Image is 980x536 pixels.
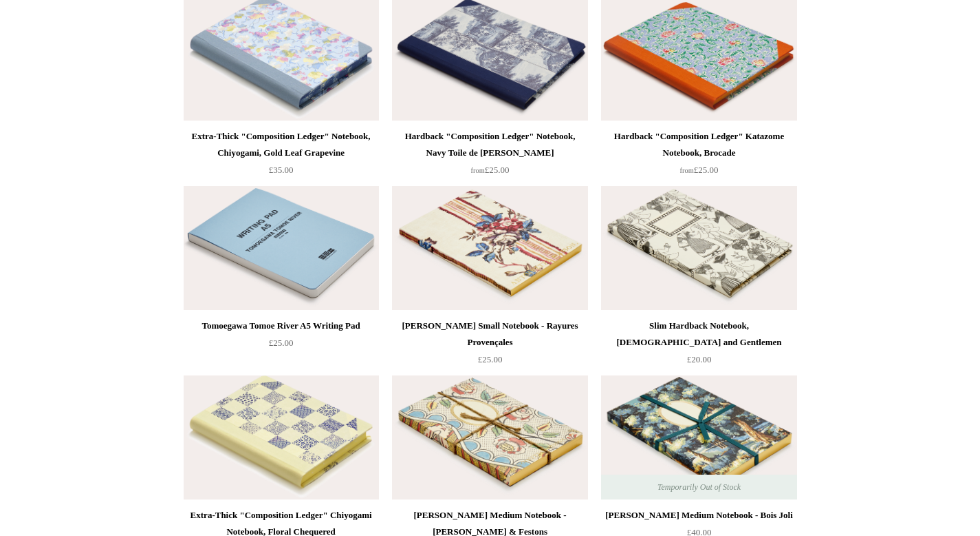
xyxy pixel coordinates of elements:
div: [PERSON_NAME] Small Notebook - Rayures Provençales [395,318,584,351]
a: Tomoegawa Tomoe River A5 Writing Pad £25.00 [184,318,379,374]
img: Extra-Thick "Composition Ledger" Chiyogami Notebook, Floral Chequered [184,375,379,499]
span: Temporarily Out of Stock [644,475,754,499]
div: Hardback "Composition Ledger" Katazome Notebook, Brocade [605,128,793,161]
span: £35.00 [269,165,294,175]
span: £25.00 [478,354,503,364]
a: Antoinette Poisson Medium Notebook - Guirlande & Festons Antoinette Poisson Medium Notebook - Gui... [392,375,587,499]
a: Hardback "Composition Ledger" Notebook, Navy Toile de [PERSON_NAME] from£25.00 [392,128,587,185]
div: Hardback "Composition Ledger" Notebook, Navy Toile de [PERSON_NAME] [395,128,584,161]
span: £25.00 [269,338,294,348]
div: Extra-Thick "Composition Ledger" Notebook, Chiyogami, Gold Leaf Grapevine [187,128,375,161]
a: Slim Hardback Notebook, [DEMOGRAPHIC_DATA] and Gentlemen £20.00 [601,318,796,374]
a: Hardback "Composition Ledger" Katazome Notebook, Brocade from£25.00 [601,128,796,185]
a: Slim Hardback Notebook, Ladies and Gentlemen Slim Hardback Notebook, Ladies and Gentlemen [601,186,796,310]
div: Slim Hardback Notebook, [DEMOGRAPHIC_DATA] and Gentlemen [605,318,793,351]
span: from [680,167,694,174]
div: Tomoegawa Tomoe River A5 Writing Pad [187,318,375,334]
div: [PERSON_NAME] Medium Notebook - Bois Joli [605,507,793,524]
img: Antoinette Poisson Small Notebook - Rayures Provençales [392,186,587,310]
img: Tomoegawa Tomoe River A5 Writing Pad [184,186,379,310]
span: from [471,167,485,174]
a: Extra-Thick "Composition Ledger" Notebook, Chiyogami, Gold Leaf Grapevine £35.00 [184,128,379,185]
a: Antoinette Poisson Medium Notebook - Bois Joli Antoinette Poisson Medium Notebook - Bois Joli Tem... [601,375,796,499]
a: Tomoegawa Tomoe River A5 Writing Pad Tomoegawa Tomoe River A5 Writing Pad [184,186,379,310]
span: £25.00 [471,165,510,175]
span: £25.00 [680,165,719,175]
img: Slim Hardback Notebook, Ladies and Gentlemen [601,186,796,310]
img: Antoinette Poisson Medium Notebook - Guirlande & Festons [392,375,587,499]
a: Antoinette Poisson Small Notebook - Rayures Provençales Antoinette Poisson Small Notebook - Rayur... [392,186,587,310]
a: [PERSON_NAME] Small Notebook - Rayures Provençales £25.00 [392,318,587,374]
img: Antoinette Poisson Medium Notebook - Bois Joli [601,375,796,499]
a: Extra-Thick "Composition Ledger" Chiyogami Notebook, Floral Chequered Extra-Thick "Composition Le... [184,375,379,499]
span: £20.00 [687,354,712,364]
